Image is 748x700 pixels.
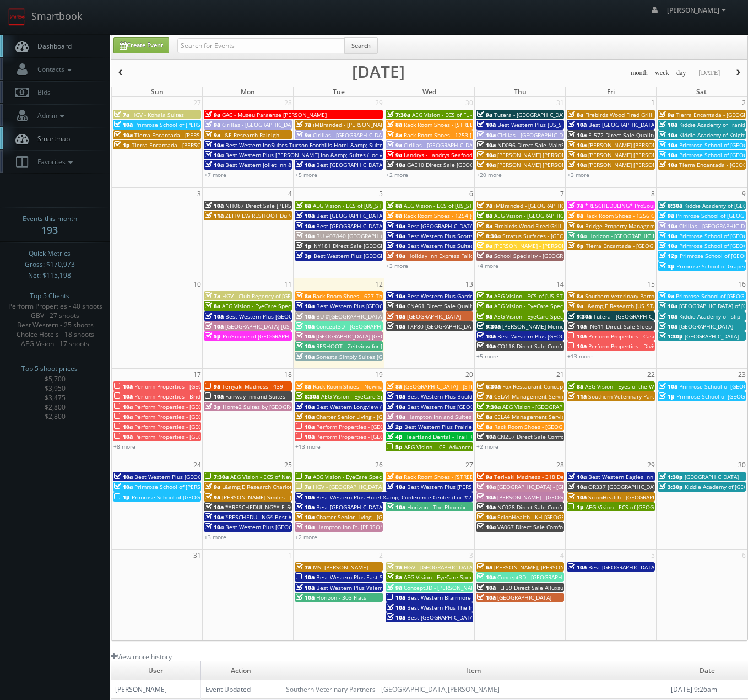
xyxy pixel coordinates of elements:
span: 10a [659,141,677,149]
span: 5p [205,332,221,340]
span: 10a [205,151,224,159]
span: 10a [568,332,587,340]
span: 10a [296,403,315,411]
span: 3p [296,252,312,260]
span: 10a [296,322,315,330]
span: 10a [659,302,677,310]
span: ND096 Direct Sale MainStay Suites [PERSON_NAME] [497,141,636,149]
span: 3p [205,403,221,411]
span: Tierra Encantada - [GEOGRAPHIC_DATA] [586,242,690,250]
a: +5 more [476,352,498,360]
span: Best Western Plus Garden Court Inn (Loc #05224) [407,292,538,300]
span: 7a [477,392,492,400]
span: 12p [659,252,678,260]
span: 10a [296,232,315,240]
span: 8a [387,383,402,390]
span: 10a [659,322,677,330]
span: 10a [659,161,677,169]
span: 10a [477,433,496,440]
span: 10a [568,151,587,159]
span: AEG Vision - EyeCare Specialties of [US_STATE][PERSON_NAME] Eyecare Associates [321,392,540,400]
span: Rack Room Shoes - [GEOGRAPHIC_DATA] (No Rush) [494,423,626,430]
span: 8a [296,383,311,390]
span: AEG Vision - EyeCare Specialties of [GEOGRAPHIC_DATA] - Medfield Eye Associates [494,313,711,320]
span: [GEOGRAPHIC_DATA] [407,313,461,320]
span: 10a [477,151,496,159]
span: 10a [114,403,133,411]
span: 9a [205,111,220,119]
span: Perform Properties - [GEOGRAPHIC_DATA] [134,403,243,411]
span: GAE10 Direct Sale [GEOGRAPHIC_DATA][PERSON_NAME] - [GEOGRAPHIC_DATA] [407,161,613,169]
span: 9a [205,383,220,390]
span: 9a [205,131,220,139]
span: 10a [659,232,677,240]
span: Fairway Inn and Suites [225,392,285,400]
span: HGV - Kohala Suites [131,111,184,119]
span: iMBranded - [PERSON_NAME] MINI of [GEOGRAPHIC_DATA] [313,121,467,128]
span: *RESCHEDULING* ProSource of [PERSON_NAME] [585,202,713,209]
span: 10a [205,313,224,320]
span: CELA4 Management Services, Inc. - [PERSON_NAME] Hyundai [494,392,655,400]
span: CO116 Direct Sale Comfort Inn &amp; Suites Carbondale on the Roaring Fork [497,342,701,350]
span: Best Western Joliet Inn &amp; Suites (Loc #14155) [225,161,359,169]
span: 1p [659,392,675,400]
span: Stratus Surfaces - [GEOGRAPHIC_DATA] Slab Gallery [502,232,638,240]
span: Home2 Suites by [GEOGRAPHIC_DATA] [223,403,323,411]
span: 10a [477,131,496,139]
span: 1p [114,141,130,149]
a: +7 more [204,171,226,179]
span: [PERSON_NAME] [667,6,729,15]
span: [GEOGRAPHIC_DATA] [679,322,733,330]
span: Perform Properties - [GEOGRAPHIC_DATA] [134,433,243,440]
span: 6p [568,242,584,250]
span: 10a [568,342,587,350]
span: Perform Properties - [GEOGRAPHIC_DATA] [316,423,425,430]
span: Best Western Plus Prairie Inn (Loc #38166) [404,423,518,430]
span: IN611 Direct Sale Sleep Inn & Suites [GEOGRAPHIC_DATA] [588,322,741,330]
span: 9a [387,151,402,159]
span: Best Western Plus Suites Downtown (Loc #61037) [407,242,539,250]
span: 10a [659,313,677,320]
span: 10a [659,151,677,159]
span: 9a [477,313,492,320]
span: ProSource of [GEOGRAPHIC_DATA] [223,332,312,340]
span: 9a [205,121,220,128]
span: 7:30a [205,473,229,481]
a: +2 more [476,443,498,450]
span: Rack Room Shoes - 627 The Fountains at [GEOGRAPHIC_DATA] (No Rush) [313,292,503,300]
span: CN257 Direct Sale Comfort Inn [497,433,578,440]
span: 4p [387,433,403,440]
a: +3 more [386,262,408,270]
span: 8a [477,423,492,430]
span: 3p [659,262,675,270]
span: Cirillas - [GEOGRAPHIC_DATA] [497,131,574,139]
span: Tutera - [GEOGRAPHIC_DATA] [593,313,670,320]
span: 10a [205,322,224,330]
span: Perform Properties - [GEOGRAPHIC_DATA] [316,433,425,440]
span: 7a [296,473,311,481]
span: 10a [296,423,315,430]
span: 10a [296,222,315,230]
span: 10a [659,131,677,139]
span: 10a [296,342,315,350]
span: 9a [659,212,674,219]
span: 8a [296,202,311,209]
span: Horizon - [GEOGRAPHIC_DATA] [588,232,668,240]
span: 10a [387,161,405,169]
span: 10a [296,353,315,360]
span: Admin [32,111,67,120]
span: [PERSON_NAME] [PERSON_NAME] Group - [PERSON_NAME] - [STREET_ADDRESS] [497,161,707,169]
span: 10a [387,413,405,421]
span: 8a [568,292,583,300]
span: 10a [568,322,587,330]
span: 6:30a [477,383,501,390]
span: Kiddie Academy of Islip [679,313,740,320]
span: 10a [387,392,405,400]
span: [GEOGRAPHIC_DATA] [GEOGRAPHIC_DATA] [316,332,426,340]
button: day [673,66,690,80]
a: +13 more [295,443,321,450]
span: 8:30a [296,392,319,400]
span: 10a [387,222,405,230]
span: 8a [568,111,583,119]
span: Firebirds Wood Fired Grill [GEOGRAPHIC_DATA] [585,111,708,119]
